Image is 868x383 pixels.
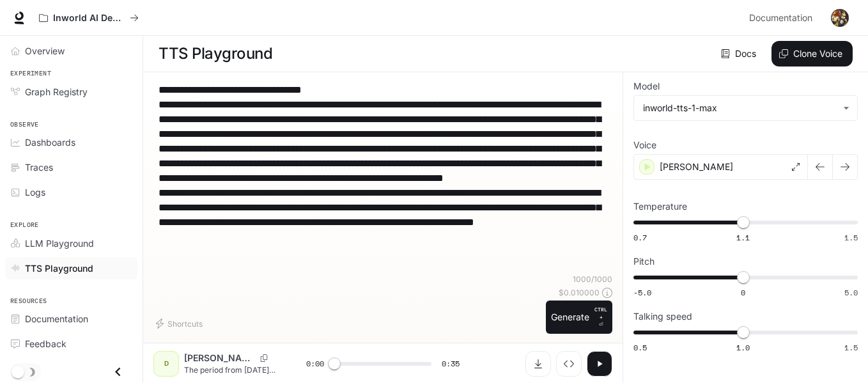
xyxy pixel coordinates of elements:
a: Overview [5,40,137,62]
p: Pitch [633,257,655,266]
a: LLM Playground [5,232,137,254]
a: Dashboards [5,131,137,153]
p: [PERSON_NAME] [660,160,733,173]
a: Logs [5,181,137,203]
button: Copy Voice ID [255,354,273,362]
a: Graph Registry [5,81,137,103]
p: [PERSON_NAME] [184,352,255,364]
span: Documentation [25,312,88,325]
a: Docs [718,41,761,66]
button: Download audio [525,351,551,377]
button: All workspaces [33,5,144,31]
a: Documentation [5,308,137,330]
span: TTS Playground [25,262,93,275]
span: Overview [25,44,65,58]
button: Shortcuts [153,313,208,334]
p: The period from [DATE] to [DATE] proved crucial for both sisters, as [PERSON_NAME] finally encoun... [184,364,275,375]
span: 0:00 [306,357,324,370]
button: Inspect [556,351,582,377]
p: Model [633,82,660,91]
a: Traces [5,156,137,178]
p: Temperature [633,202,687,211]
span: 1.1 [736,232,750,243]
a: Feedback [5,332,137,355]
div: inworld-tts-1-max [643,102,837,114]
div: inworld-tts-1-max [634,96,857,120]
span: Graph Registry [25,85,88,98]
span: 1.5 [844,342,858,353]
span: 0 [741,287,745,298]
span: 0:35 [442,357,460,370]
a: TTS Playground [5,257,137,279]
button: GenerateCTRL +⏎ [546,301,612,334]
span: 1.5 [844,232,858,243]
p: Inworld AI Demos [53,13,125,24]
span: 1.0 [736,342,750,353]
p: CTRL + [594,306,607,321]
div: D [156,354,176,374]
button: Clone Voice [771,41,853,66]
p: Voice [633,141,656,150]
span: 0.7 [633,232,647,243]
span: -5.0 [633,287,651,298]
span: 0.5 [633,342,647,353]
span: Logs [25,185,45,199]
img: User avatar [831,9,849,27]
p: ⏎ [594,306,607,329]
span: Traces [25,160,53,174]
h1: TTS Playground [159,41,272,66]
a: Documentation [744,5,822,31]
span: Feedback [25,337,66,350]
span: Dashboards [25,136,75,149]
span: LLM Playground [25,237,94,250]
span: 5.0 [844,287,858,298]
p: Talking speed [633,312,692,321]
button: User avatar [827,5,853,31]
span: Dark mode toggle [12,364,24,379]
span: Documentation [749,10,812,26]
